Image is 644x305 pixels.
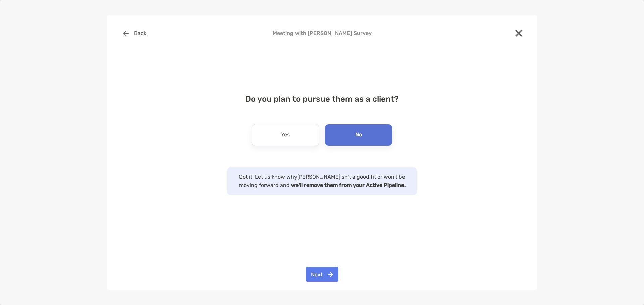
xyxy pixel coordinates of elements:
[281,130,290,140] p: Yes
[118,26,151,41] button: Back
[306,267,338,282] button: Next
[355,130,362,140] p: No
[515,30,522,37] img: close modal
[118,94,526,104] h4: Do you plan to pursue them as a client?
[234,173,410,189] p: Got it! Let us know why [PERSON_NAME] isn't a good fit or won't be moving forward and
[328,272,333,277] img: button icon
[123,31,129,36] img: button icon
[291,182,406,188] strong: we'll remove them from your Active Pipeline.
[118,30,526,36] h4: Meeting with [PERSON_NAME] Survey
